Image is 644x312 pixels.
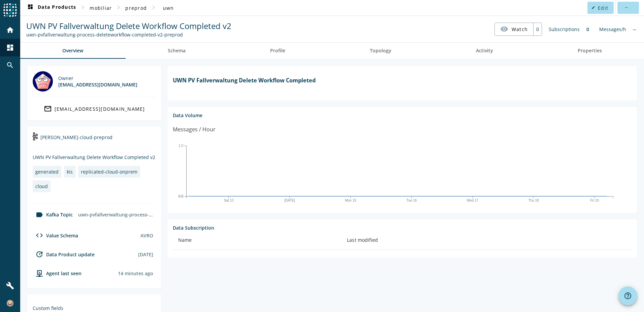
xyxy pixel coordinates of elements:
[87,2,115,14] button: mobiliar
[270,48,285,53] span: Profile
[33,211,73,219] div: Kafka Topic
[624,6,628,9] mat-icon: more_horiz
[528,199,539,202] text: Thu 18
[81,168,137,175] div: replicated-cloud-onprem
[26,20,231,31] span: UWN PV Fallverwaltung Delete Workflow Completed v2
[35,231,43,239] mat-icon: code
[33,231,78,239] div: Value Schema
[58,81,137,88] div: [EMAIL_ADDRESS][DOMAIN_NAME]
[630,23,640,36] div: No information
[583,23,592,36] div: 0
[6,282,14,290] mat-icon: build
[7,300,13,307] img: 4cc79a843557ef0cca8d84028febf61f
[533,23,542,35] div: 0
[24,2,79,14] button: Data Products
[35,250,43,258] mat-icon: update
[179,144,183,147] text: 1.0
[173,77,632,84] h1: UWN PV Fallverwaltung Delete Workflow Completed
[150,3,158,11] mat-icon: chevron_right
[284,199,295,202] text: [DATE]
[342,231,632,250] th: Last modified
[123,2,150,14] button: preprod
[33,71,53,92] img: mbx_301492@mobi.ch
[407,199,417,202] text: Tue 16
[33,250,95,258] div: Data Product update
[173,231,342,250] th: Name
[173,225,632,231] div: Data Subscription
[35,168,59,175] div: generated
[224,199,234,202] text: Sat 13
[138,251,153,258] div: [DATE]
[67,168,73,175] div: kis
[33,132,156,149] div: [PERSON_NAME]-cloud-preprod
[75,209,156,220] div: uwn-pvfallverwaltung-process-deleteworkflow-completed-v2-preprod
[118,270,153,277] div: Agents typically reports every 15min to 1h
[33,269,82,277] div: agent-env-cloud-preprod
[179,194,183,198] text: 0.0
[33,305,156,311] div: Custom fields
[3,3,17,17] img: spoud-logo.svg
[6,26,14,34] mat-icon: home
[512,23,528,35] span: Watch
[578,48,602,53] span: Properties
[33,132,38,140] img: kafka-cloud-preprod
[158,2,179,14] button: uwn
[476,48,493,53] span: Activity
[55,106,145,112] div: [EMAIL_ADDRESS][DOMAIN_NAME]
[590,199,599,202] text: Fri 19
[173,125,216,134] div: Messages / Hour
[115,3,123,11] mat-icon: chevron_right
[6,61,14,69] mat-icon: search
[79,3,87,11] mat-icon: chevron_right
[173,112,632,119] div: Data Volume
[168,48,186,53] span: Schema
[467,199,479,202] text: Wed 17
[35,211,43,219] mat-icon: label
[26,4,34,12] mat-icon: dashboard
[6,44,14,52] mat-icon: dashboard
[62,48,83,53] span: Overview
[90,5,112,11] span: mobiliar
[163,5,174,11] span: uwn
[33,154,156,160] div: UWN PV Fallverwaltung Delete Workflow Completed v2
[598,5,608,11] span: Edit
[495,23,533,35] button: Watch
[596,23,630,36] div: Messages/h
[44,105,52,113] mat-icon: mail_outline
[500,25,508,33] mat-icon: visibility
[587,2,614,14] button: Edit
[35,183,48,189] div: cloud
[58,75,137,81] div: Owner
[345,199,356,202] text: Mon 15
[624,292,632,300] mat-icon: help_outline
[33,103,156,115] a: [EMAIL_ADDRESS][DOMAIN_NAME]
[26,4,76,12] span: Data Products
[26,31,231,38] div: Kafka Topic: uwn-pvfallverwaltung-process-deleteworkflow-completed-v2-preprod
[125,5,147,11] span: preprod
[545,23,583,36] div: Subscriptions
[591,6,595,9] mat-icon: edit
[140,232,153,239] div: AVRO
[370,48,391,53] span: Topology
